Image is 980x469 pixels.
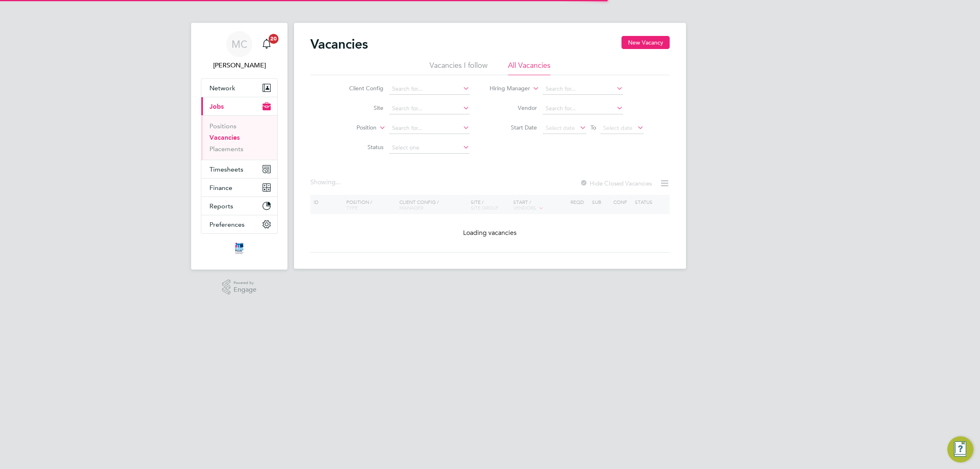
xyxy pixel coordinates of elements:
[209,84,235,92] span: Network
[191,23,287,270] nav: Main navigation
[201,97,277,115] button: Jobs
[543,83,623,95] input: Search for...
[201,179,277,197] button: Finance
[330,124,376,132] label: Position
[546,124,575,132] span: Select date
[543,103,623,114] input: Search for...
[201,60,278,70] span: Matthew Clark
[201,31,278,70] a: MC[PERSON_NAME]
[603,124,633,132] span: Select date
[209,221,245,228] span: Preferences
[209,145,243,153] a: Placements
[201,197,277,215] button: Reports
[209,134,240,141] a: Vacancies
[621,36,670,49] button: New Vacancy
[209,122,236,130] a: Positions
[201,79,277,97] button: Network
[201,242,278,255] a: Go to home page
[209,103,224,110] span: Jobs
[336,178,341,186] span: ...
[201,215,277,233] button: Preferences
[222,279,257,295] a: Powered byEngage
[209,202,233,210] span: Reports
[389,123,470,134] input: Search for...
[483,85,530,93] label: Hiring Manager
[389,142,470,154] input: Select one
[232,39,247,49] span: MC
[258,31,275,57] a: 20
[234,242,245,255] img: itsconstruction-logo-retina.png
[269,34,278,44] span: 20
[947,436,973,462] button: Engage Resource Center
[310,36,368,52] h2: Vacancies
[508,60,550,75] li: All Vacancies
[310,178,342,187] div: Showing
[389,103,470,114] input: Search for...
[234,279,256,286] span: Powered by
[580,179,652,187] label: Hide Closed Vacancies
[234,286,256,293] span: Engage
[201,115,277,160] div: Jobs
[209,165,243,173] span: Timesheets
[336,143,383,151] label: Status
[430,60,488,75] li: Vacancies I follow
[201,160,277,178] button: Timesheets
[389,83,470,95] input: Search for...
[490,104,537,112] label: Vendor
[209,184,232,192] span: Finance
[336,85,383,92] label: Client Config
[490,124,537,131] label: Start Date
[336,104,383,112] label: Site
[588,122,599,133] span: To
